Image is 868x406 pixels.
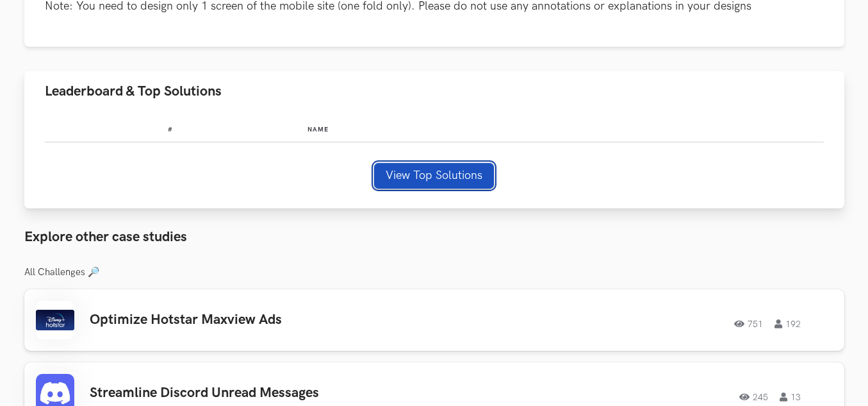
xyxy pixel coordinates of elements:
h3: Streamline Discord Unread Messages [90,385,454,402]
span: 192 [774,319,801,328]
span: # [168,126,173,133]
button: Leaderboard & Top Solutions [24,71,844,112]
span: 245 [739,393,768,402]
h3: Optimize Hotstar Maxview Ads [90,312,454,328]
span: Leaderboard & Top Solutions [45,83,222,100]
h3: Explore other case studies [24,229,844,246]
table: Leaderboard [45,115,824,142]
a: Optimize Hotstar Maxview Ads751192 [24,289,844,351]
span: 751 [734,319,763,328]
h3: All Challenges 🔎 [24,267,844,278]
div: Leaderboard & Top Solutions [24,112,844,209]
button: View Top Solutions [374,163,494,189]
span: Name [307,126,329,133]
span: 13 [780,393,801,402]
